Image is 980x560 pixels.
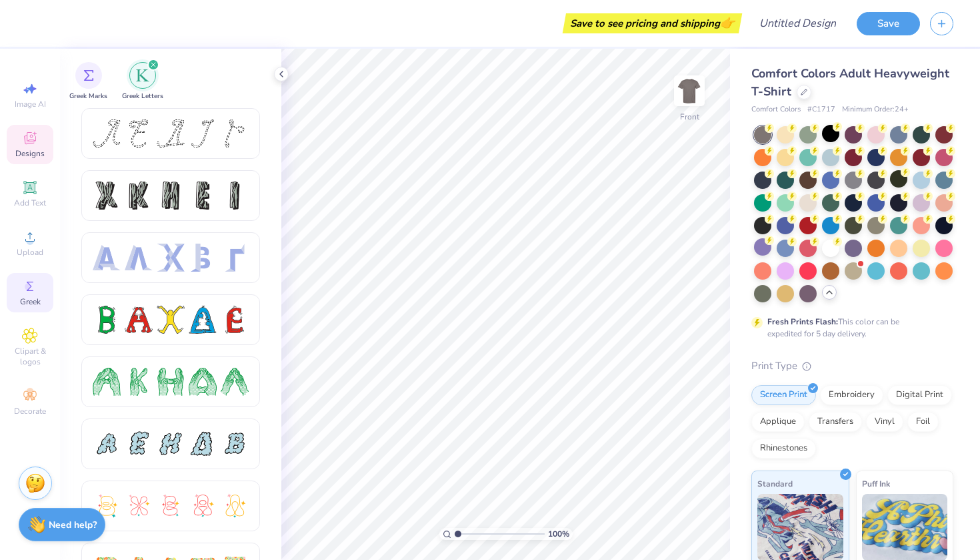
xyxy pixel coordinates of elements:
button: filter button [69,62,107,101]
span: # C1717 [807,104,835,115]
span: Designs [15,148,45,159]
div: filter for Greek Marks [69,62,107,101]
strong: Fresh Prints Flash: [767,316,838,327]
div: Transfers [809,412,862,432]
div: Foil [907,412,939,432]
input: Untitled Design [749,10,847,37]
span: Greek Letters [122,91,163,101]
img: Greek Marks Image [83,70,94,81]
span: Decorate [14,406,46,416]
span: Add Text [14,198,46,208]
div: Save to see pricing and shipping [566,13,739,33]
div: Front [680,111,699,123]
img: Front [676,77,703,104]
div: Vinyl [866,412,903,432]
span: Greek [20,296,41,307]
button: filter button [122,62,163,101]
span: Puff Ink [862,477,890,491]
span: 100 % [548,528,569,540]
div: Embroidery [820,385,883,405]
div: This color can be expedited for 5 day delivery. [767,316,931,340]
img: Greek Letters Image [136,69,149,82]
div: filter for Greek Letters [122,62,163,101]
span: Image AI [15,99,46,109]
span: Comfort Colors Adult Heavyweight T-Shirt [751,65,949,99]
span: Clipart & logos [7,346,53,367]
span: 👉 [720,15,735,31]
button: Save [857,12,920,35]
span: Comfort Colors [751,104,801,115]
div: Print Type [751,358,953,374]
strong: Need help? [49,519,97,531]
span: Minimum Order: 24 + [842,104,909,115]
div: Applique [751,412,805,432]
span: Greek Marks [69,91,107,101]
div: Digital Print [887,385,952,405]
span: Standard [757,477,793,491]
span: Upload [17,247,43,258]
div: Rhinestones [751,439,816,459]
div: Screen Print [751,385,816,405]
